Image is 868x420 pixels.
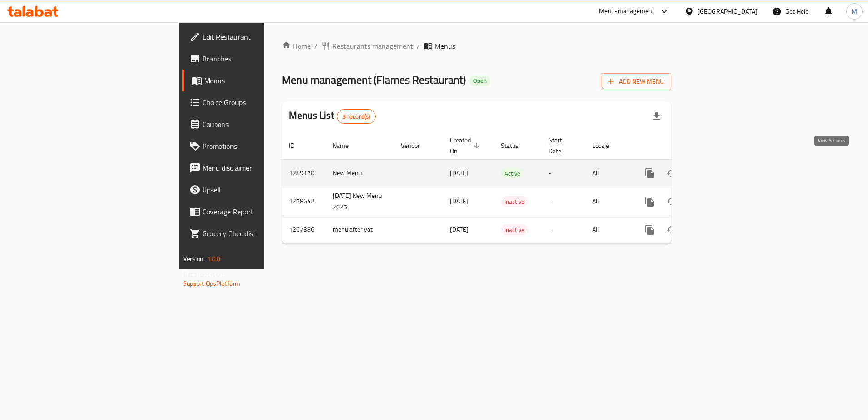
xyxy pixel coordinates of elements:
button: Change Status [661,219,683,241]
span: ID [289,140,306,151]
span: Menus [434,40,455,51]
span: [DATE] [450,223,469,235]
td: menu after vat [325,216,394,243]
td: New Menu [325,159,394,187]
a: Promotions [182,135,324,157]
span: Start Date [549,135,574,157]
span: 1.0.0 [207,253,221,265]
span: Edit Restaurant [202,31,316,42]
a: Restaurants management [321,40,413,51]
button: Add New Menu [601,73,671,90]
td: All [585,216,632,243]
a: Edit Restaurant [182,26,324,48]
span: Restaurants management [332,40,413,51]
a: Branches [182,48,324,70]
span: 3 record(s) [337,112,376,121]
span: Name [333,140,360,151]
td: All [585,187,632,216]
span: Coupons [202,119,316,130]
div: Export file [646,106,668,127]
span: Status [501,140,530,151]
span: M [852,6,857,16]
div: Inactive [501,224,528,235]
td: [DATE] New Menu 2025 [325,187,394,216]
td: All [585,159,632,187]
span: Active [501,168,524,179]
span: Choice Groups [202,97,316,108]
span: Vendor [401,140,432,151]
a: Choice Groups [182,91,324,113]
span: Menus [204,75,316,86]
td: - [541,159,585,187]
td: - [541,216,585,243]
table: enhanced table [282,132,733,244]
div: Inactive [501,196,528,207]
span: Get support on: [183,268,225,280]
a: Grocery Checklist [182,223,324,244]
span: Version: [183,253,205,265]
li: / [417,40,420,51]
a: Coupons [182,113,324,135]
a: Upsell [182,179,324,201]
div: [GEOGRAPHIC_DATA] [698,6,758,16]
span: Open [469,77,490,85]
span: Coverage Report [202,206,316,217]
span: Branches [202,53,316,64]
span: Menu disclaimer [202,162,316,173]
div: Total records count [337,109,376,124]
span: Locale [592,140,621,151]
div: Open [469,76,490,86]
a: Coverage Report [182,201,324,223]
button: more [639,219,661,241]
span: Menu management ( Flames Restaurant ) [282,70,466,90]
a: Menus [182,70,324,91]
a: Support.OpsPlatform [183,278,241,289]
th: Actions [632,132,733,160]
button: more [639,191,661,213]
button: Change Status [661,191,683,213]
span: Grocery Checklist [202,228,316,239]
div: Menu-management [599,6,655,17]
span: Inactive [501,197,528,207]
span: [DATE] [450,167,469,179]
span: Upsell [202,184,316,195]
span: Add New Menu [608,76,664,87]
span: Promotions [202,141,316,152]
span: [DATE] [450,195,469,207]
a: Menu disclaimer [182,157,324,179]
h2: Menus List [289,109,376,124]
nav: breadcrumb [282,40,671,51]
span: Created On [450,135,483,157]
span: Inactive [501,225,528,235]
button: more [639,162,661,184]
td: - [541,187,585,216]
